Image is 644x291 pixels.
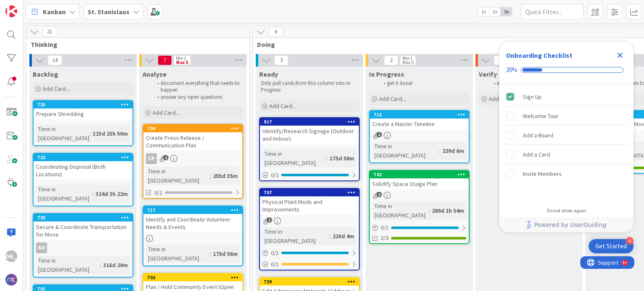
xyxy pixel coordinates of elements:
[91,129,130,138] div: 323d 23h 50m
[377,192,382,197] span: 2
[92,189,93,198] span: :
[370,222,469,233] div: 0/1
[176,60,188,64] div: Max 5
[34,242,132,253] div: KD
[428,206,430,215] span: :
[33,100,133,146] a: 725Prepare ShreddingTime in [GEOGRAPHIC_DATA]:323d 23h 50m
[489,80,578,87] li: everything we said looks good
[269,102,296,110] span: Add Card...
[479,70,497,78] span: Verify
[494,55,508,65] span: 0
[154,188,162,197] span: 0/2
[506,50,572,60] div: Onboarding Checklist
[370,178,469,189] div: Solidify Space Usage Plan
[381,223,389,232] span: 0 / 1
[369,110,470,163] a: 713Create a Master TimelineTime in [GEOGRAPHIC_DATA]:220d 6m
[176,56,186,60] div: Min 1
[504,217,629,232] a: Powered by UserGuiding
[381,234,389,242] span: 3/3
[372,142,439,160] div: Time in [GEOGRAPHIC_DATA]
[271,260,279,269] span: 0 / 1
[626,237,634,245] div: 4
[262,227,329,245] div: Time in [GEOGRAPHIC_DATA]
[143,274,242,281] div: 703
[489,95,516,103] span: Add Card...
[34,108,132,119] div: Prepare Shredding
[33,213,133,278] a: 735Secure & Coordinate Transportation for MoveKDTime in [GEOGRAPHIC_DATA]:316d 20m
[370,111,469,118] div: 713
[146,245,210,263] div: Time in [GEOGRAPHIC_DATA]
[264,190,359,196] div: 707
[33,70,58,78] span: Backlog
[143,214,242,232] div: Identify and Coordinate Volunteer Needs & Events
[503,126,630,144] div: Add a Board is incomplete.
[506,66,627,74] div: Checklist progress: 20%
[379,95,406,103] span: Add Card...
[37,102,132,108] div: 725
[259,117,360,181] a: 917Identify/Research Signage (Outdoor and Indoor)Time in [GEOGRAPHIC_DATA]:175d 58m0/1
[379,80,468,87] li: get it done!
[93,189,130,198] div: 324d 3h 22m
[36,185,92,203] div: Time in [GEOGRAPHIC_DATA]
[523,111,558,121] div: Welcome Tour
[523,149,550,160] div: Add a Card
[503,88,630,106] div: Sign Up is complete.
[523,169,562,179] div: Invite Members
[260,278,359,286] div: 739
[34,154,132,180] div: 723Coordinating Disposal (Both Locations)
[534,220,606,230] span: Powered by UserGuiding
[370,118,469,129] div: Create a Master Timeline
[489,8,501,16] span: 2x
[37,155,132,160] div: 723
[143,125,242,151] div: 700Create Press Release / Communication Plan
[143,206,242,214] div: 717
[595,242,627,250] div: Get Started
[34,214,132,240] div: 735Secure & Coordinate Transportation for Move
[499,42,634,232] div: Checklist Container
[5,250,17,262] div: [PERSON_NAME]
[89,129,91,138] span: :
[210,249,211,258] span: :
[147,207,242,213] div: 717
[259,70,278,78] span: Ready
[34,101,132,119] div: 725Prepare Shredding
[48,55,62,65] span: 14
[260,189,359,196] div: 707
[260,170,359,180] div: 0/1
[153,94,242,100] li: answer any open questions
[42,3,47,10] div: 9+
[158,55,172,65] span: 7
[589,239,634,253] div: Open Get Started checklist, remaining modules: 4
[503,165,630,183] div: Invite Members is incomplete.
[34,221,132,240] div: Secure & Coordinate Transportation for Move
[329,232,330,241] span: :
[264,119,359,125] div: 917
[31,40,239,49] span: Thinking
[260,189,359,215] div: 707Physical Plant Mods and Improvements
[260,259,359,270] div: 0/1
[210,171,211,180] span: :
[260,126,359,144] div: Identify/Research Signage (Outdoor and Indoor)
[523,92,542,102] div: Sign Up
[503,145,630,164] div: Add a Card is incomplete.
[369,170,470,244] a: 742Solidify Space Usage PlanTime in [GEOGRAPHIC_DATA]:289d 1h 54m0/13/3
[88,8,130,16] b: St. Stanislaus
[613,49,627,62] div: Close Checklist
[147,126,242,131] div: 700
[5,274,17,286] img: avatar
[478,8,489,16] span: 1x
[402,60,413,64] div: Max 5
[499,84,634,202] div: Checklist items
[402,56,413,60] div: Min 1
[261,80,358,94] p: Only pull cards from this column into In Progress
[153,80,242,94] li: document everything that needs to happen
[36,256,100,274] div: Time in [GEOGRAPHIC_DATA]
[260,248,359,258] div: 0/1
[163,155,169,160] span: 2
[153,109,179,116] span: Add Card...
[264,279,359,285] div: 739
[439,146,440,155] span: :
[260,196,359,215] div: Physical Plant Mods and Improvements
[506,66,517,74] div: 20%
[34,161,132,180] div: Coordinating Disposal (Both Locations)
